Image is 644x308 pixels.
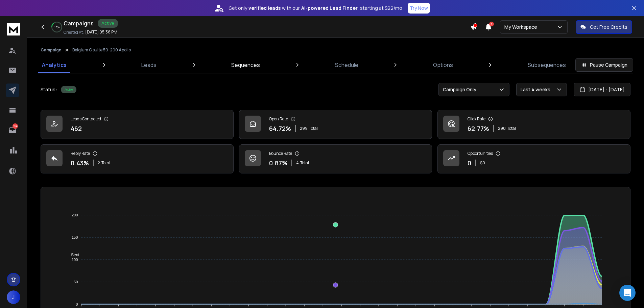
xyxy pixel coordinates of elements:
[301,5,359,11] strong: AI-powered Lead Finder,
[574,83,630,96] button: [DATE] - [DATE]
[71,116,101,122] p: Leads Contacted
[85,29,117,35] p: [DATE] 05:36 PM
[498,126,506,131] span: 290
[528,61,566,69] p: Subsequences
[66,253,79,257] span: Sent
[72,47,131,53] p: Belgium C suite 50-200 Apollo
[296,160,299,166] span: 4
[13,123,18,129] p: 554
[98,19,118,28] div: Active
[231,61,260,69] p: Sequences
[6,123,19,137] a: 554
[480,160,485,166] p: $ 0
[269,116,288,122] p: Open Rate
[429,57,457,73] a: Options
[300,160,309,166] span: Total
[42,61,67,69] p: Analytics
[489,22,494,26] span: 1
[72,258,78,262] tspan: 100
[72,213,78,217] tspan: 200
[619,285,636,301] div: Open Intercom Messenger
[507,126,516,131] span: Total
[239,144,432,173] a: Bounce Rate0.87%4Total
[468,124,489,133] p: 62.77 %
[41,86,57,93] p: Status:
[269,124,291,133] p: 64.72 %
[576,20,632,34] button: Get Free Credits
[98,160,100,166] span: 2
[64,30,84,35] p: Created At:
[248,5,281,11] strong: verified leads
[468,116,485,122] p: Click Rate
[71,151,90,156] p: Reply Rate
[410,5,428,11] p: Try Now
[64,19,94,27] h1: Campaigns
[7,290,20,304] button: J
[300,126,308,131] span: 299
[331,57,362,73] a: Schedule
[309,126,318,131] span: Total
[72,235,78,239] tspan: 150
[504,24,540,30] p: My Workspace
[335,61,358,69] p: Schedule
[61,86,76,93] div: Active
[521,86,553,93] p: Last 4 weeks
[269,158,287,168] p: 0.87 %
[101,160,110,166] span: Total
[54,25,59,29] p: 15 %
[41,144,234,173] a: Reply Rate0.43%2Total
[227,57,264,73] a: Sequences
[41,47,62,53] button: Campaign
[433,61,453,69] p: Options
[468,158,471,168] p: 0
[443,86,479,93] p: Campaign Only
[74,280,78,284] tspan: 50
[437,144,630,173] a: Opportunities0$0
[71,158,89,168] p: 0.43 %
[38,57,71,73] a: Analytics
[76,302,78,306] tspan: 0
[524,57,570,73] a: Subsequences
[437,110,630,139] a: Click Rate62.77%290Total
[71,124,82,133] p: 462
[229,5,402,11] p: Get only with our starting at $22/mo
[269,151,292,156] p: Bounce Rate
[41,110,234,139] a: Leads Contacted462
[590,24,627,30] p: Get Free Credits
[575,58,633,72] button: Pause Campaign
[468,151,493,156] p: Opportunities
[137,57,161,73] a: Leads
[408,3,430,14] button: Try Now
[7,23,20,35] img: logo
[239,110,432,139] a: Open Rate64.72%299Total
[141,61,157,69] p: Leads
